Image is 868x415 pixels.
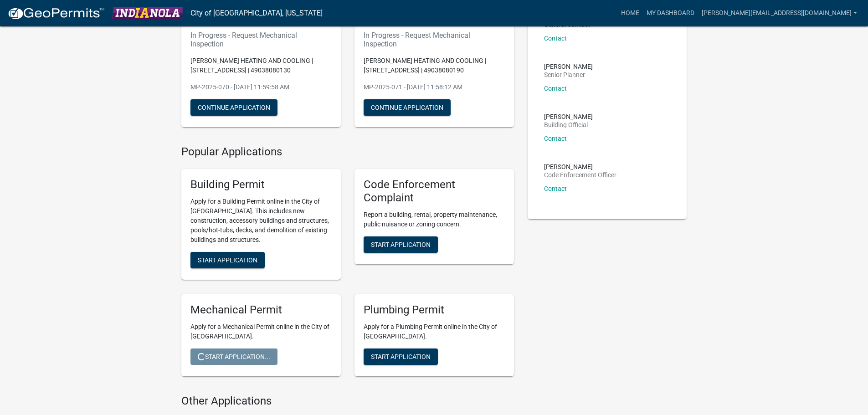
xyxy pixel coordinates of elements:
a: City of [GEOGRAPHIC_DATA], [US_STATE] [190,5,323,21]
a: [PERSON_NAME][EMAIL_ADDRESS][DOMAIN_NAME] [698,5,861,22]
h6: In Progress - Request Mechanical Inspection [364,31,505,48]
h5: Building Permit [190,178,332,191]
span: Start Application... [198,353,270,360]
span: Start Application [371,241,431,248]
a: Contact [544,85,567,92]
span: Start Application [198,256,257,264]
a: Contact [544,185,567,192]
p: Senior Planner [544,72,593,78]
span: Start Application [371,353,431,360]
img: City of Indianola, Iowa [112,7,183,19]
p: Code Enforcement Officer [544,172,616,178]
p: Building Official [544,122,593,128]
p: MP-2025-071 - [DATE] 11:58:12 AM [364,82,505,92]
p: [PERSON_NAME] [544,63,593,70]
p: Apply for a Mechanical Permit online in the City of [GEOGRAPHIC_DATA]. [190,322,332,341]
p: Apply for a Building Permit online in the City of [GEOGRAPHIC_DATA]. This includes new constructi... [190,197,332,245]
p: [PERSON_NAME] HEATING AND COOLING | [STREET_ADDRESS] | 49038080130 [190,56,332,75]
p: [PERSON_NAME] HEATING AND COOLING | [STREET_ADDRESS] | 49038080190 [364,56,505,75]
a: Home [617,5,643,22]
a: Contact [544,35,567,42]
button: Start Application [364,236,438,253]
h5: Code Enforcement Complaint [364,178,505,205]
h6: In Progress - Request Mechanical Inspection [190,31,332,48]
button: Start Application [364,348,438,365]
a: Contact [544,135,567,142]
p: [PERSON_NAME] [544,113,593,120]
button: Continue Application [190,99,277,116]
a: My Dashboard [643,5,698,22]
button: Start Application [190,252,265,268]
p: Report a building, rental, property maintenance, public nuisance or zoning concern. [364,210,505,229]
p: Apply for a Plumbing Permit online in the City of [GEOGRAPHIC_DATA]. [364,322,505,341]
button: Start Application... [190,348,277,365]
p: MP-2025-070 - [DATE] 11:59:58 AM [190,82,332,92]
h5: Mechanical Permit [190,303,332,317]
h5: Plumbing Permit [364,303,505,317]
h4: Other Applications [181,395,514,408]
h4: Popular Applications [181,145,514,159]
p: [PERSON_NAME] [544,164,616,170]
button: Continue Application [364,99,451,116]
